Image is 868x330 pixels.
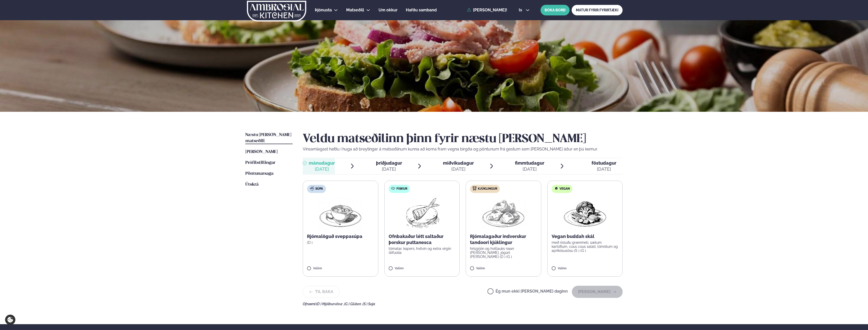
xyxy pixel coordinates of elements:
[400,197,444,229] img: Fish.png
[346,7,364,13] a: Matseðill
[515,8,534,12] button: is
[396,187,407,191] span: Fiskur
[572,286,623,298] button: [PERSON_NAME]
[478,187,497,191] span: Kjúklingur
[303,146,623,152] p: Vinsamlegast hafðu í huga að breytingar á matseðlinum kunna að koma fram vegna birgða og pöntunum...
[515,160,544,166] span: fimmtudagur
[245,161,275,165] span: Prófílstillingar
[245,133,291,143] span: Næstu [PERSON_NAME] matseðill
[552,240,619,253] p: með ristuðu grænmeti, sætum kartöflum, cous cous salati, tómötum og apríkósusósu (S ) (G )
[572,5,623,15] a: MATUR FYRIR FYRIRTÆKI
[303,302,623,306] div: Ofnæmi:
[245,149,278,155] a: [PERSON_NAME]
[318,197,363,229] img: Soup.png
[391,186,395,190] img: fish.svg
[309,166,335,172] div: [DATE]
[307,240,374,245] p: (D )
[559,187,570,191] span: Vegan
[515,166,544,172] div: [DATE]
[592,166,616,172] div: [DATE]
[245,171,273,177] a: Pöntunarsaga
[552,233,619,239] p: Vegan buddah skál
[245,171,273,176] span: Pöntunarsaga
[315,187,323,191] span: Súpa
[245,160,275,166] a: Prófílstillingar
[481,197,526,229] img: Chicken-thighs.png
[344,302,363,306] span: (G ) Glúten ,
[346,8,364,12] span: Matseðill
[379,7,397,13] a: Um okkur
[246,1,307,21] img: logo
[406,7,437,13] a: Hafðu samband
[554,186,558,190] img: Vegan.svg
[245,182,259,188] a: Útskrá
[5,315,15,325] a: Cookie settings
[563,197,607,229] img: Vegan.png
[376,160,402,166] span: þriðjudagur
[389,233,456,246] p: Ofnbakaður létt saltaður þorskur puttanesca
[315,8,332,12] span: Þjónusta
[245,182,259,187] span: Útskrá
[376,166,402,172] div: [DATE]
[303,132,623,146] h2: Veldu matseðilinn þinn fyrir næstu [PERSON_NAME]
[310,186,314,190] img: soup.svg
[307,233,374,239] p: Rjómalöguð sveppasúpa
[470,247,537,259] p: hrísgrjón og hvítlauks naan [PERSON_NAME], jógúrt [PERSON_NAME] (D ) (G )
[316,302,344,306] span: (D ) Mjólkurvörur ,
[467,8,507,12] a: [PERSON_NAME]!
[389,247,456,255] p: tómatar, kapers, hvítvín og extra virgin ólífuolía
[309,160,335,166] span: mánudagur
[443,166,474,172] div: [DATE]
[443,160,474,166] span: miðvikudagur
[379,8,397,12] span: Um okkur
[473,186,477,190] img: chicken.svg
[303,286,340,298] button: Til baka
[363,302,375,306] span: (S ) Soja
[406,8,437,12] span: Hafðu samband
[541,5,570,15] button: BÓKA BORÐ
[592,160,616,166] span: föstudagur
[245,132,293,144] a: Næstu [PERSON_NAME] matseðill
[519,8,524,12] span: is
[245,150,278,154] span: [PERSON_NAME]
[470,233,537,246] p: Rjómalagaður indverskur tandoori kjúklingur
[315,7,332,13] a: Þjónusta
